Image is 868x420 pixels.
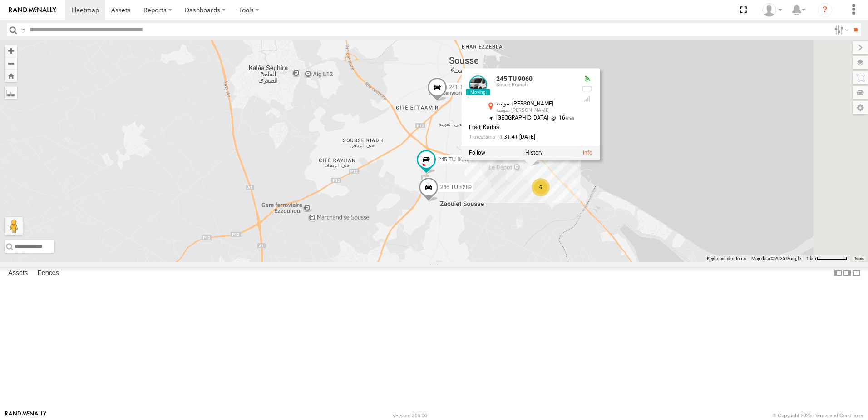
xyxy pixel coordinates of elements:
[804,255,850,262] button: Map Scale: 1 km per 64 pixels
[5,217,23,235] button: Drag Pegman onto the map to open Street View
[806,256,816,261] span: 1 km
[773,413,863,418] div: © Copyright 2025 -
[525,150,543,156] label: View Asset History
[496,83,574,88] div: Souse Branch
[393,413,427,418] div: Version: 306.00
[852,267,861,280] label: Hide Summary Table
[818,3,832,17] i: ?
[843,267,852,280] label: Dock Summary Table to the Right
[759,3,785,17] div: Nejah Benkhalifa
[548,115,574,121] span: 16
[5,86,17,99] label: Measure
[4,267,32,280] label: Assets
[833,267,843,280] label: Dock Summary Table to the Left
[469,150,485,156] label: Realtime tracking of Asset
[582,85,592,93] div: No battery health information received from this device.
[496,75,533,82] a: 245 TU 9060
[33,267,64,280] label: Fences
[469,125,574,131] div: Fradj Karbia
[19,23,26,36] label: Search Query
[583,150,592,156] a: View Asset Details
[440,184,472,190] span: 246 TU 8289
[815,413,863,418] a: Terms and Conditions
[496,101,574,107] div: سوسة [PERSON_NAME]
[532,178,550,196] div: 6
[5,411,47,420] a: Visit our Website
[9,7,56,13] img: rand-logo.svg
[5,70,17,82] button: Zoom Home
[469,135,574,140] div: Date/time of location update
[853,101,868,114] label: Map Settings
[854,257,864,260] a: Terms (opens in new tab)
[496,115,548,121] span: [GEOGRAPHIC_DATA]
[831,23,850,36] label: Search Filter Options
[582,95,592,103] div: GSM Signal = 4
[438,157,469,163] span: 245 TU 9059
[707,255,746,262] button: Keyboard shortcuts
[449,84,480,90] span: 241 TU 2030
[5,45,17,57] button: Zoom in
[5,57,17,70] button: Zoom out
[751,256,801,261] span: Map data ©2025 Google
[496,108,574,114] div: سوسة [PERSON_NAME]
[582,75,592,83] div: Valid GPS Fix
[469,75,487,94] a: View Asset Details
